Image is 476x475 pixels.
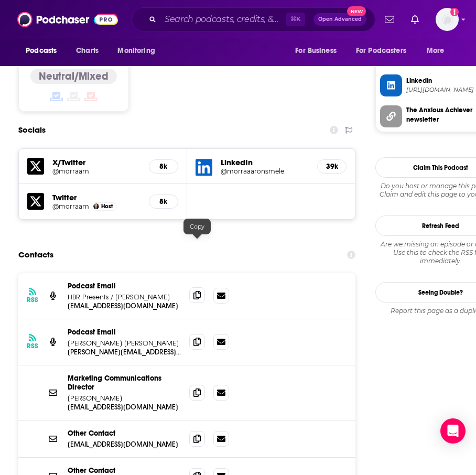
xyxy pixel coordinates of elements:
div: Copy [183,219,211,234]
h2: Contacts [18,245,53,265]
span: New [347,6,366,16]
button: open menu [18,41,70,61]
a: @morraam [52,167,140,175]
h5: Twitter [52,192,140,202]
span: For Business [295,44,337,58]
a: @morraam [52,202,89,210]
p: Podcast Email [68,282,181,290]
h3: RSS [27,342,38,350]
h5: 8k [158,162,169,171]
h5: @morraaaronsmele [221,167,296,175]
button: open menu [419,41,458,61]
span: Host [101,203,113,210]
p: [PERSON_NAME] [68,394,181,403]
span: Logged in as shcarlos [436,8,459,31]
p: [PERSON_NAME] [PERSON_NAME] [68,339,181,348]
p: Marketing Communications Director [68,374,181,392]
p: [EMAIL_ADDRESS][DOMAIN_NAME] [68,301,181,310]
span: Charts [76,44,99,58]
img: User Profile [436,8,459,31]
h5: 8k [158,197,169,206]
button: Open AdvancedNew [313,13,366,26]
p: [PERSON_NAME][EMAIL_ADDRESS][DOMAIN_NAME] [68,348,181,357]
h5: 39k [326,162,338,171]
button: open menu [110,41,168,61]
p: [EMAIL_ADDRESS][DOMAIN_NAME] [68,440,181,449]
h5: X/Twitter [52,157,140,167]
button: Show profile menu [436,8,459,31]
img: Podchaser - Follow, Share and Rate Podcasts [17,9,118,29]
span: More [427,44,445,58]
p: HBR Presents / [PERSON_NAME] [68,293,181,301]
span: Open Advanced [318,17,362,22]
p: Other Contact [68,466,181,475]
button: open menu [288,41,350,61]
span: Monitoring [117,44,155,58]
p: Podcast Email [68,328,181,337]
span: Podcasts [26,44,57,58]
h5: @morraam [52,167,128,175]
span: ⌘ K [286,13,305,26]
a: Show notifications dropdown [381,10,398,28]
svg: Add a profile image [450,8,459,16]
h2: Socials [18,120,46,140]
h5: LinkedIn [221,157,309,167]
h4: Neutral/Mixed [39,70,109,83]
a: Charts [69,41,105,61]
div: Open Intercom Messenger [440,418,466,444]
span: For Podcasters [356,44,406,58]
p: [EMAIL_ADDRESS][DOMAIN_NAME] [68,403,181,412]
div: Search podcasts, credits, & more... [132,7,375,31]
img: Morra Aarons -Mele [93,203,99,209]
a: @morraaaronsmele [221,167,309,175]
button: open menu [349,41,421,61]
input: Search podcasts, credits, & more... [160,11,286,28]
p: Other Contact [68,429,181,438]
a: Show notifications dropdown [407,10,423,28]
h3: RSS [27,296,38,304]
